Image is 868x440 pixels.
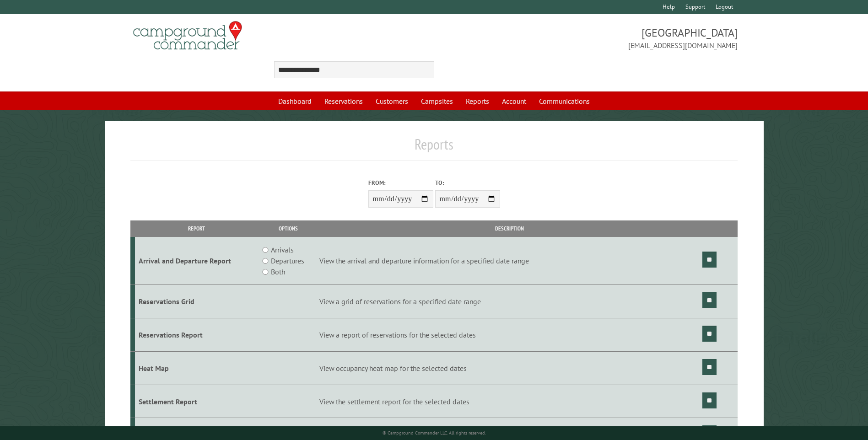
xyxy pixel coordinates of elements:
[135,285,258,318] td: Reservations Grid
[130,135,737,161] h1: Reports
[318,220,701,236] th: Description
[273,92,317,110] a: Dashboard
[383,430,486,436] small: © Campground Commander LLC. All rights reserved.
[318,351,701,385] td: View occupancy heat map for the selected dates
[370,92,414,110] a: Customers
[318,285,701,318] td: View a grid of reservations for a specified date range
[135,318,258,352] td: Reservations Report
[135,351,258,385] td: Heat Map
[435,178,500,187] label: To:
[135,385,258,418] td: Settlement Report
[271,266,285,277] label: Both
[534,92,595,110] a: Communications
[460,92,495,110] a: Reports
[368,178,433,187] label: From:
[434,25,738,51] span: [GEOGRAPHIC_DATA] [EMAIL_ADDRESS][DOMAIN_NAME]
[318,385,701,418] td: View the settlement report for the selected dates
[415,92,458,110] a: Campsites
[271,244,294,255] label: Arrivals
[319,92,368,110] a: Reservations
[130,18,245,54] img: Campground Commander
[135,237,258,285] td: Arrival and Departure Report
[258,220,318,236] th: Options
[135,220,258,236] th: Report
[318,237,701,285] td: View the arrival and departure information for a specified date range
[318,318,701,352] td: View a report of reservations for the selected dates
[496,92,532,110] a: Account
[271,255,304,266] label: Departures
